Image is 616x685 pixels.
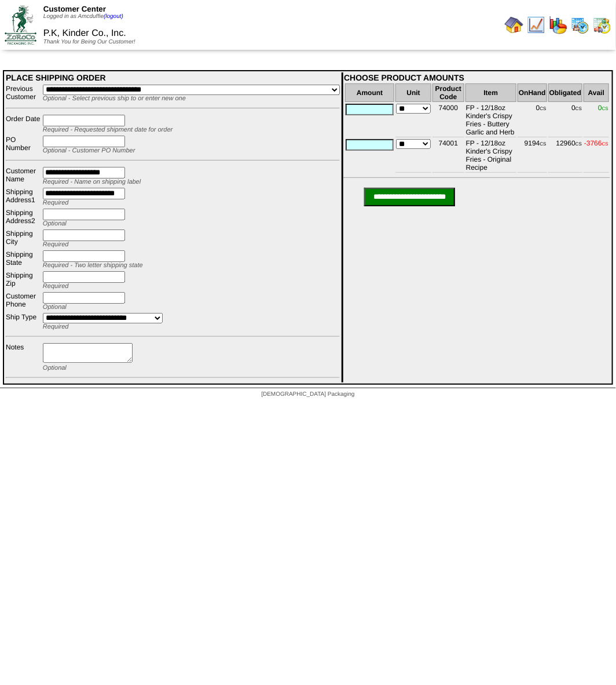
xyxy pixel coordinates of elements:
[465,83,516,102] th: Item
[571,16,589,34] img: calendarprod.gif
[43,304,67,311] span: Optional
[43,95,186,102] span: Optional - Select previous ship to or enter new one
[540,141,547,147] span: CS
[5,135,41,155] td: PO Number
[575,141,582,147] span: CS
[43,241,69,248] span: Required
[465,139,516,173] td: FP - 12/18oz Kinder's Crispy Fries - Original Recipe
[43,28,126,38] span: P.K, Kinder Co., Inc.
[5,114,41,134] td: Order Date
[548,83,582,102] th: Obligated
[5,84,41,103] td: Previous Customer
[593,16,611,34] img: calendarinout.gif
[395,83,431,102] th: Unit
[6,73,340,82] div: PLACE SHIPPING ORDER
[432,103,464,137] td: 74000
[548,139,582,173] td: 12960
[602,141,608,147] span: CS
[345,83,394,102] th: Amount
[518,139,547,173] td: 9194
[43,126,173,133] span: Required - Requested shipment date for order
[598,104,608,112] span: 0
[43,220,67,227] span: Optional
[43,323,69,330] span: Required
[527,16,545,34] img: line_graph.gif
[43,13,123,20] span: Logged in as Amcduffie
[432,139,464,173] td: 74001
[465,103,516,137] td: FP - 12/18oz Kinder's Crispy Fries - Buttery Garlic and Herb
[43,178,141,185] span: Required - Name on shipping label
[5,343,41,372] td: Notes
[261,391,354,398] span: [DEMOGRAPHIC_DATA] Packaging
[584,83,609,102] th: Avail
[5,208,41,228] td: Shipping Address2
[43,147,135,154] span: Optional - Customer PO Number
[5,250,41,269] td: Shipping State
[344,73,610,82] div: CHOOSE PRODUCT AMOUNTS
[549,16,567,34] img: graph.gif
[5,229,41,249] td: Shipping City
[5,5,36,44] img: ZoRoCo_Logo(Green%26Foil)%20jpg.webp
[518,83,547,102] th: OnHand
[43,262,143,269] span: Required - Two letter shipping state
[5,292,41,311] td: Customer Phone
[43,365,67,371] span: Optional
[43,39,135,45] span: Thank You for Being Our Customer!
[5,271,41,290] td: Shipping Zip
[548,103,582,137] td: 0
[540,106,547,111] span: CS
[602,106,608,111] span: CS
[575,106,582,111] span: CS
[104,13,123,20] a: (logout)
[584,139,608,147] span: -3766
[5,312,41,331] td: Ship Type
[43,5,106,13] span: Customer Center
[518,103,547,137] td: 0
[432,83,464,102] th: Product Code
[5,187,41,207] td: Shipping Address1
[5,166,41,186] td: Customer Name
[43,283,69,290] span: Required
[43,199,69,206] span: Required
[505,16,523,34] img: home.gif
